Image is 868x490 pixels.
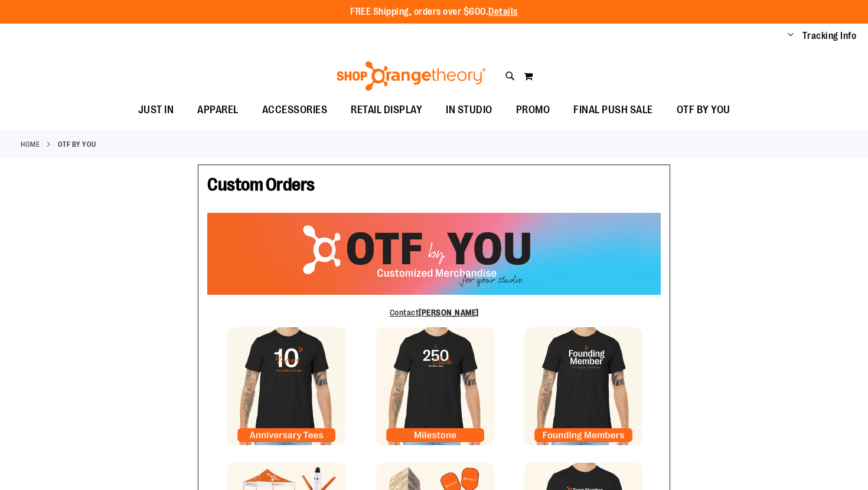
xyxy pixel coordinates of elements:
[21,139,40,150] a: Home
[138,97,174,123] span: JUST IN
[446,97,492,123] span: IN STUDIO
[58,139,96,150] strong: OTF By You
[504,97,562,124] a: PROMO
[488,6,518,17] a: Details
[573,97,653,123] span: FINAL PUSH SALE
[250,97,340,124] a: ACCESSORIES
[339,97,434,124] a: RETAIL DISPLAY
[524,327,642,445] img: Founding Member Tile
[197,97,239,123] span: APPAREL
[562,97,665,124] a: FINAL PUSH SALE
[788,30,794,42] button: Account menu
[262,97,328,123] span: ACCESSORIES
[677,97,730,123] span: OTF BY YOU
[227,327,345,445] img: Anniversary Tile
[126,97,186,124] a: JUST IN
[516,97,550,123] span: PROMO
[376,327,494,445] img: Milestone Tile
[419,308,479,317] b: [PERSON_NAME]
[207,174,661,201] h1: Custom Orders
[665,97,742,123] a: OTF BY YOU
[335,61,488,91] img: Shop Orangetheory
[207,213,661,294] img: OTF Custom Orders
[802,29,857,42] a: Tracking Info
[390,308,479,317] a: Contact[PERSON_NAME]
[434,97,504,124] a: IN STUDIO
[351,97,422,123] span: RETAIL DISPLAY
[350,5,518,19] p: FREE Shipping, orders over $600.
[185,97,250,124] a: APPAREL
